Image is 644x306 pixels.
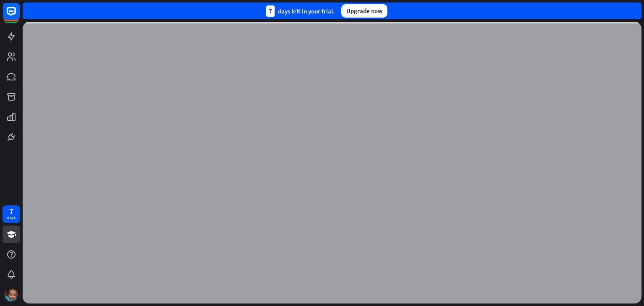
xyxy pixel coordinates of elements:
div: 7 [266,5,275,17]
div: Upgrade now [341,4,387,18]
button: Open LiveChat chat widget [7,3,32,29]
a: 7 days [3,205,20,223]
div: days left in your trial. [266,5,335,17]
div: days [7,215,16,221]
div: 7 [9,207,13,215]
